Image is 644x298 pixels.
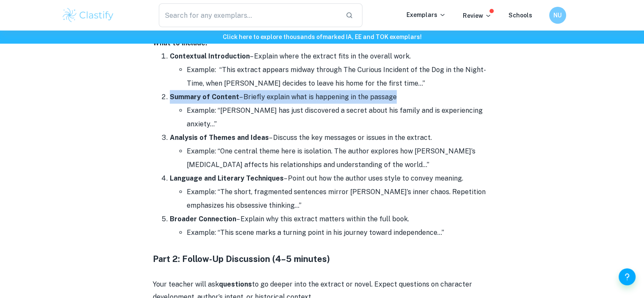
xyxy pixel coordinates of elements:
[187,145,492,172] li: Example: “One central theme here is isolation. The author explores how [PERSON_NAME]’s [MEDICAL_D...
[187,185,492,212] li: Example: “The short, fragmented sentences mirror [PERSON_NAME]’s inner chaos. Repetition emphasiz...
[170,52,250,60] strong: Contextual Introduction
[406,10,446,19] p: Exemplars
[170,131,492,172] li: – Discuss the key messages or issues in the extract.
[170,134,269,142] strong: Analysis of Themes and Ideas
[170,172,492,212] li: – Point out how the author uses style to convey meaning.
[170,90,492,131] li: – Briefly explain what is happening in the passage
[553,11,562,20] h6: NU
[61,7,115,24] img: Clastify logo
[2,32,642,42] h6: Click here to explore thousands of marked IA, EE and TOK exemplars !
[170,174,284,182] strong: Language and Literary Techniques
[463,11,492,20] p: Review
[619,268,636,285] button: Help and Feedback
[159,3,339,27] input: Search for any exemplars...
[187,226,492,240] li: Example: “This scene marks a turning point in his journey toward independence…”
[170,93,239,101] strong: Summary of Content
[549,7,566,24] button: NU
[170,215,236,223] strong: Broader Connection
[509,12,532,19] a: Schools
[153,253,492,265] h4: Part 2: Follow-Up Discussion (4–5 minutes)
[187,63,492,90] li: Example: “This extract appears midway through The Curious Incident of the Dog in the Night-Time, ...
[219,280,252,288] strong: questions
[170,212,492,240] li: – Explain why this extract matters within the full book.
[187,104,492,131] li: Example: “[PERSON_NAME] has just discovered a secret about his family and is experiencing anxiety…”
[153,39,207,47] strong: What to include:
[170,50,492,90] li: – Explain where the extract fits in the overall work.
